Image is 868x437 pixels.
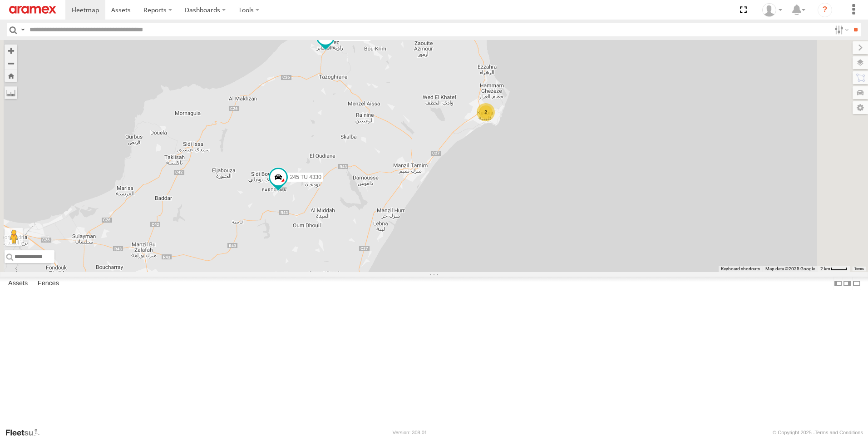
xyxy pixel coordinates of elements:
i: ? [818,3,832,17]
button: Zoom Home [5,70,17,82]
button: Drag Pegman onto the map to open Street View [5,228,23,246]
button: Keyboard shortcuts [721,266,760,272]
div: Version: 308.01 [393,430,427,435]
button: Map Scale: 2 km per 33 pixels [818,266,850,272]
label: Map Settings [853,101,868,114]
label: Search Filter Options [831,23,850,36]
label: Dock Summary Table to the Right [843,277,852,290]
a: Visit our Website [5,428,47,437]
a: Terms and Conditions [815,430,863,435]
div: Zied Bensalem [759,3,785,17]
button: Zoom in [5,45,17,57]
span: 2 km [820,266,830,271]
a: Terms (opens in new tab) [854,267,864,271]
div: 2 [477,103,495,121]
span: 245 TU 4330 [290,174,321,180]
img: aramex-logo.svg [9,6,56,14]
label: Assets [4,277,32,290]
label: Dock Summary Table to the Left [833,277,843,290]
label: Measure [5,86,17,99]
label: Search Query [19,23,26,36]
button: Zoom out [5,57,17,70]
label: Hide Summary Table [852,277,861,290]
div: © Copyright 2025 - [773,430,863,435]
label: Fences [33,277,64,290]
span: Map data ©2025 Google [765,266,815,271]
